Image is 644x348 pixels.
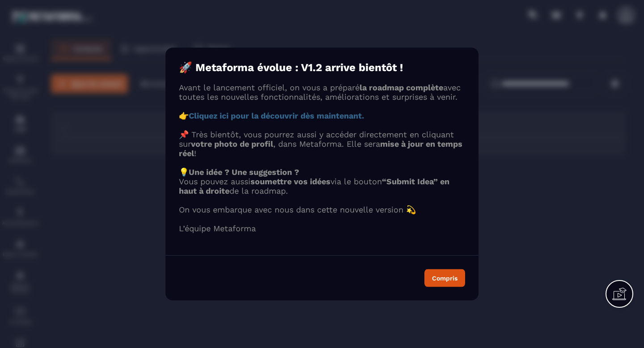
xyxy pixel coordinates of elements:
strong: votre photo de profil [191,139,273,149]
div: Compris [432,275,458,281]
p: 💡 [179,167,465,177]
p: 👉 [179,111,465,120]
p: Vous pouvez aussi via le bouton de la roadmap. [179,177,465,195]
p: 📌 Très bientôt, vous pourrez aussi y accéder directement en cliquant sur , dans Metaforma. Elle s... [179,130,465,158]
p: Avant le lancement officiel, on vous a préparé avec toutes les nouvelles fonctionnalités, amélior... [179,83,465,102]
strong: soumettre vos idées [250,177,330,186]
strong: la roadmap complète [360,83,443,92]
p: On vous embarque avec nous dans cette nouvelle version 💫 [179,205,465,214]
button: Compris [424,269,465,287]
strong: “Submit Idea” en haut à droite [179,177,449,195]
h4: 🚀 Metaforma évolue : V1.2 arrive bientôt ! [179,61,465,74]
a: Cliquez ici pour la découvrir dès maintenant. [189,111,364,120]
p: L’équipe Metaforma [179,224,465,233]
strong: mise à jour en temps réel [179,139,462,158]
strong: Une idée ? Une suggestion ? [189,167,299,177]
